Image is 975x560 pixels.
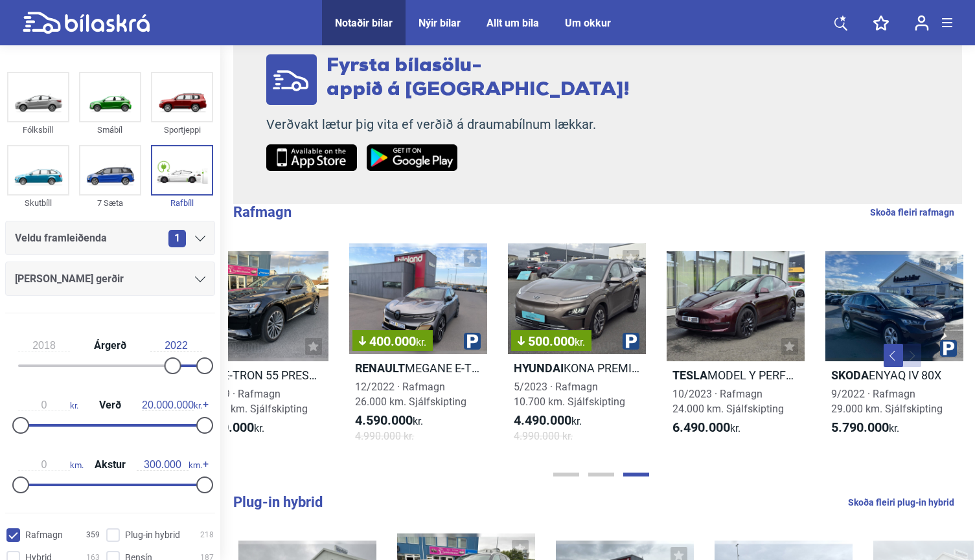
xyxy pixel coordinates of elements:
[137,459,202,471] span: km.
[79,122,141,137] div: Smábíl
[142,399,202,411] span: kr.
[266,117,630,133] p: Verðvakt lætur þig vita ef verðið á draumabílnum lækkar.
[416,336,426,348] span: kr.
[623,473,649,476] button: Page 3
[848,494,954,511] a: Skoða fleiri plug-in hybrid
[831,388,943,415] span: 9/2022 · Rafmagn 29.000 km. Sjálfskipting
[672,388,784,415] span: 10/2023 · Rafmagn 24.000 km. Sjálfskipting
[487,17,539,29] a: Allt um bíla
[355,413,423,429] span: kr.
[831,420,889,435] b: 5.790.000
[667,243,805,454] a: TeslaMODEL Y PERFORMANCE10/2023 · Rafmagn24.000 km. Sjálfskipting6.490.000kr.
[588,473,614,476] button: Page 2
[349,243,487,454] a: 400.000kr.RenaultMEGANE E-TECH ICONIC 60KWH12/2022 · Rafmagn26.000 km. Sjálfskipting4.590.000kr.4...
[359,335,426,348] span: 400.000
[125,528,180,542] span: Plug-in hybrid
[15,229,107,247] span: Veldu framleiðenda
[200,528,214,542] span: 218
[355,412,413,428] b: 4.590.000
[514,412,571,428] b: 4.490.000
[831,368,869,382] b: Skoda
[884,344,903,367] button: Previous
[91,460,129,470] span: Akstur
[514,361,564,375] b: Hyundai
[565,17,611,29] a: Um okkur
[355,429,414,443] span: 4.990.000 kr.
[335,17,393,29] a: Notaðir bílar
[86,528,100,542] span: 359
[870,204,954,221] a: Skoða fleiri rafmagn
[91,341,130,351] span: Árgerð
[15,270,124,288] span: [PERSON_NAME] gerðir
[190,243,328,454] a: E-TRON 55 PRESTIGE6/2019 · Rafmagn45.000 km. Sjálfskipting6.490.000kr.
[349,361,487,375] h2: MEGANE E-TECH ICONIC 60KWH
[508,243,646,454] a: 500.000kr.HyundaiKONA PREMIUM 64 KWH5/2023 · Rafmagn10.700 km. Sjálfskipting4.490.000kr.4.990.000...
[915,15,929,31] img: user-login.svg
[553,473,579,476] button: Page 1
[825,368,963,383] h2: ENYAQ IV 80X
[151,196,213,210] div: Rafbíll
[514,413,582,429] span: kr.
[18,399,78,411] span: kr.
[25,528,63,542] span: Rafmagn
[575,336,585,348] span: kr.
[518,335,585,348] span: 500.000
[902,344,921,367] button: Next
[190,368,328,383] h2: E-TRON 55 PRESTIGE
[327,56,630,100] span: Fyrsta bílasölu- appið á [GEOGRAPHIC_DATA]!
[233,494,323,510] b: Plug-in hybrid
[233,204,292,220] b: Rafmagn
[672,368,707,382] b: Tesla
[672,420,730,435] b: 6.490.000
[419,17,461,29] a: Nýir bílar
[514,381,625,408] span: 5/2023 · Rafmagn 10.700 km. Sjálfskipting
[825,243,963,454] a: SkodaENYAQ IV 80X9/2022 · Rafmagn29.000 km. Sjálfskipting5.790.000kr.
[79,196,141,210] div: 7 Sæta
[355,361,405,375] b: Renault
[7,196,69,210] div: Skutbíll
[514,429,573,443] span: 4.990.000 kr.
[508,361,646,375] h2: KONA PREMIUM 64 KWH
[196,388,308,415] span: 6/2019 · Rafmagn 45.000 km. Sjálfskipting
[196,420,264,436] span: kr.
[831,420,899,436] span: kr.
[168,230,186,247] span: 1
[18,459,84,471] span: km.
[7,122,69,137] div: Fólksbíll
[151,122,213,137] div: Sportjeppi
[96,400,124,410] span: Verð
[672,420,740,436] span: kr.
[667,368,805,383] h2: MODEL Y PERFORMANCE
[355,381,466,408] span: 12/2022 · Rafmagn 26.000 km. Sjálfskipting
